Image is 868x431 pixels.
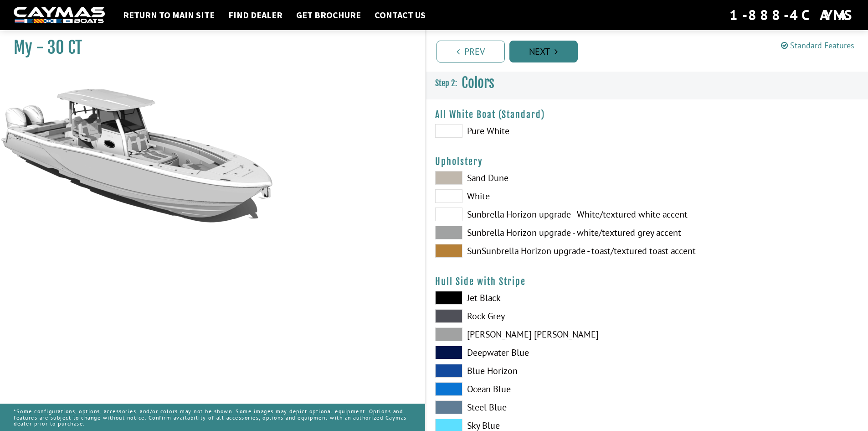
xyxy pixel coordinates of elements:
label: SunSunbrella Horizon upgrade - toast/textured toast accent [435,244,638,258]
a: Find Dealer [224,9,287,21]
label: [PERSON_NAME] [PERSON_NAME] [435,327,638,341]
a: Next [509,41,578,62]
label: Rock Grey [435,309,638,323]
p: *Some configurations, options, accessories, and/or colors may not be shown. Some images may depic... [14,404,411,431]
h4: All White Boat (Standard) [435,109,859,120]
h4: Hull Side with Stripe [435,276,859,287]
a: Prev [437,41,505,62]
a: Get Brochure [292,9,365,21]
img: white-logo-c9c8dbefe5ff5ceceb0f0178aa75bf4bb51f6bca0971e226c86eb53dfe498488.png [14,7,105,24]
div: 1-888-4CAYMAS [729,5,854,25]
label: White [435,189,638,203]
label: Deepwater Blue [435,346,638,359]
label: Jet Black [435,291,638,305]
h4: Upholstery [435,156,859,167]
h1: My - 30 CT [14,37,402,58]
label: Steel Blue [435,400,638,414]
label: Blue Horizon [435,364,638,378]
label: Sunbrella Horizon upgrade - White/textured white accent [435,208,638,221]
label: Sunbrella Horizon upgrade - white/textured grey accent [435,226,638,239]
label: Pure White [435,124,638,138]
a: Return to main site [118,9,219,21]
label: Ocean Blue [435,382,638,396]
a: Standard Features [781,40,854,51]
a: Contact Us [370,9,430,21]
label: Sand Dune [435,171,638,185]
